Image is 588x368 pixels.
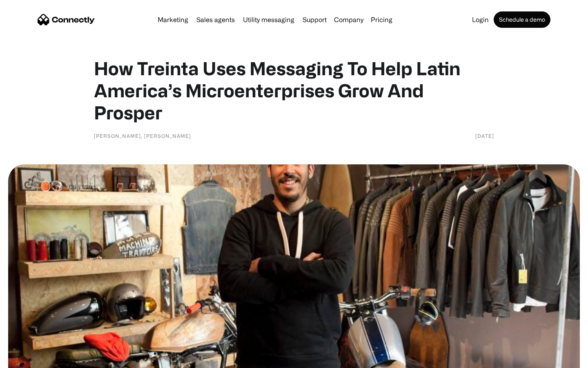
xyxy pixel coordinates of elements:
ul: Language list [16,354,49,365]
a: Support [299,16,330,23]
a: Login [469,16,492,23]
div: Company [334,14,363,25]
a: Sales agents [193,16,238,23]
div: [DATE] [475,132,494,140]
aside: Language selected: English [8,354,49,365]
h1: How Treinta Uses Messaging To Help Latin America’s Microenterprises Grow And Prosper [94,57,494,123]
a: home [38,13,95,26]
a: Marketing [154,16,192,23]
a: Schedule a demo [494,11,550,28]
div: [PERSON_NAME], [PERSON_NAME] [94,132,191,140]
a: Utility messaging [240,16,298,23]
a: Pricing [367,16,396,23]
div: Company [332,14,366,25]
